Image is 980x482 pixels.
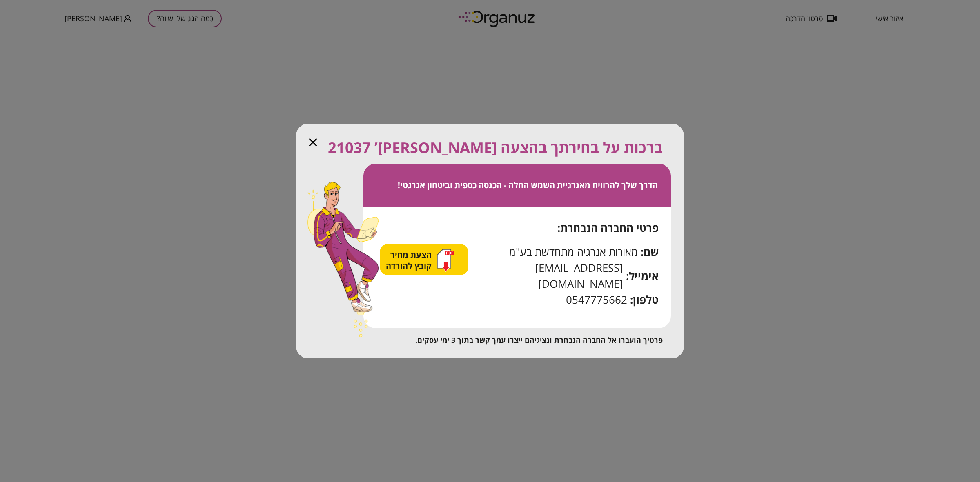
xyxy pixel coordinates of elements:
[386,249,434,271] span: הצעת מחיר קובץ להורדה
[626,268,659,284] span: אימייל:
[468,260,623,292] span: [EMAIL_ADDRESS][DOMAIN_NAME]
[386,249,454,272] button: הצעת מחיר קובץ להורדה
[566,292,627,308] span: 0547775662
[509,244,638,260] span: מאורות אנרגיה מתחדשת בע"מ
[415,335,663,345] span: פרטיך הועברו אל החברה הנבחרת ונציגיהם ייצרו עמך קשר בתוך 3 ימי עסקים.
[380,220,659,236] div: פרטי החברה הנבחרת:
[641,244,659,260] span: שם:
[630,292,659,308] span: טלפון:
[398,180,658,191] span: הדרך שלך להרוויח מאנרגיית השמש החלה - הכנסה כספית וביטחון אנרגטי!
[328,137,663,159] span: ברכות על בחירתך בהצעה [PERSON_NAME]’ 21037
